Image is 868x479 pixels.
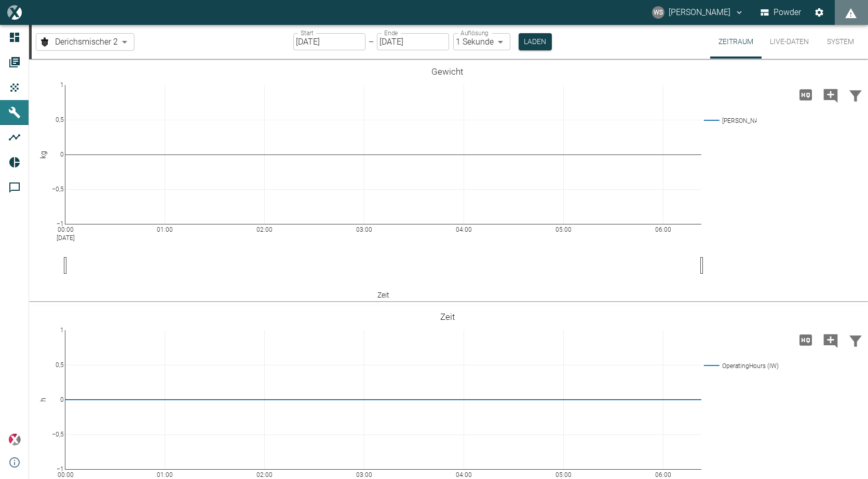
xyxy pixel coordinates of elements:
label: Start [301,29,314,37]
input: DD.MM.YYYY [293,33,365,50]
div: 1 Sekunde [453,33,510,50]
button: Laden [519,33,552,50]
img: Xplore Logo [8,433,21,446]
span: Hohe Auflösung [793,334,818,344]
button: Einstellungen [810,3,829,22]
button: Daten filtern [843,327,868,354]
span: Hohe Auflösung [793,89,818,99]
button: Powder [758,3,804,22]
a: Derichsmischer 2 [38,36,118,48]
label: Auflösung [460,29,489,37]
button: Zeitraum [710,25,762,59]
label: Ende [384,29,398,37]
button: System [817,25,864,59]
p: – [369,36,374,48]
button: Kommentar hinzufügen [818,327,843,354]
img: logo [7,5,21,19]
div: WS [652,6,664,19]
span: Derichsmischer 2 [55,36,118,48]
button: Live-Daten [762,25,817,59]
input: DD.MM.YYYY [377,33,449,50]
button: Daten filtern [843,81,868,108]
button: Kommentar hinzufügen [818,81,843,108]
button: wolfgang.schneider@kansaihelios-cws.de [650,3,745,22]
